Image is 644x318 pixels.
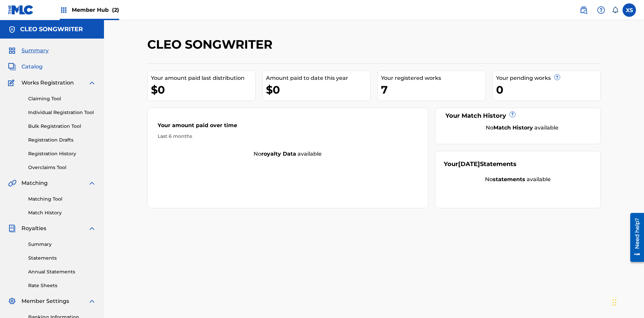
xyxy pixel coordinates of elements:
a: Registration Drafts [28,137,96,144]
img: Member Settings [8,297,16,305]
img: Accounts [8,25,16,34]
a: Registration History [28,150,96,157]
a: Claiming Tool [28,95,96,102]
div: No available [148,150,428,158]
img: expand [88,179,96,187]
a: Rate Sheets [28,282,96,289]
span: Member Hub [72,6,119,14]
h2: CLEO SONGWRITER [147,37,276,52]
div: $0 [266,82,370,97]
img: expand [88,224,96,232]
a: Annual Statements [28,268,96,275]
img: Catalog [8,63,16,71]
img: Works Registration [8,79,17,87]
div: Your amount paid last distribution [151,74,255,82]
div: $0 [151,82,255,97]
div: Drag [612,293,616,313]
div: 7 [381,82,485,97]
div: 0 [496,82,600,97]
div: Your registered works [381,74,485,82]
img: Top Rightsholders [60,6,68,14]
img: search [580,6,588,14]
a: Matching Tool [28,196,96,203]
span: Works Registration [21,79,74,87]
iframe: Chat Widget [610,286,644,318]
img: expand [88,79,96,87]
span: Summary [21,47,49,55]
strong: statements [493,176,525,182]
div: Your Statements [444,160,517,169]
a: Bulk Registration Tool [28,123,96,130]
img: Royalties [8,224,16,232]
a: SummarySummary [8,47,49,55]
div: No available [444,175,592,183]
img: Matching [8,179,16,187]
div: Notifications [612,7,619,13]
span: ? [510,112,515,117]
span: (2) [112,7,119,13]
div: Help [594,3,608,17]
div: User Menu [623,3,636,17]
a: Statements [28,255,96,262]
a: Public Search [577,3,590,17]
div: Your Match History [444,111,592,120]
span: Royalties [21,224,46,232]
div: Your pending works [496,74,600,82]
div: Amount paid to date this year [266,74,370,82]
span: Matching [21,179,48,187]
span: [DATE] [458,160,480,168]
a: CatalogCatalog [8,63,43,71]
a: Individual Registration Tool [28,109,96,116]
img: help [597,6,605,14]
span: Catalog [21,63,43,71]
iframe: Resource Center [625,210,644,265]
img: MLC Logo [8,5,34,15]
a: Overclaims Tool [28,164,96,171]
a: Summary [28,241,96,248]
span: Member Settings [21,297,69,305]
div: Last 6 months [158,133,418,140]
h5: CLEO SONGWRITER [20,25,83,33]
a: Match History [28,209,96,216]
img: expand [88,297,96,305]
span: ? [554,74,560,80]
strong: Match History [493,124,533,131]
div: Your amount paid over time [158,121,418,133]
strong: royalty data [261,151,296,157]
div: No available [452,124,592,132]
img: Summary [8,47,16,55]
